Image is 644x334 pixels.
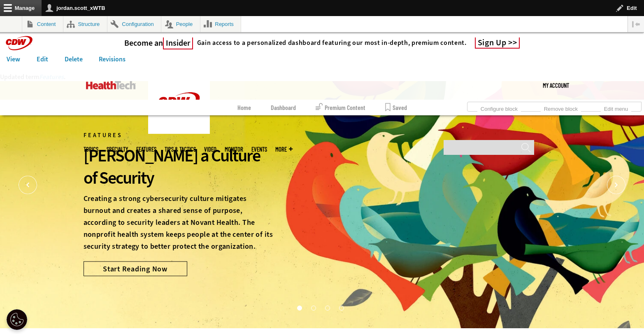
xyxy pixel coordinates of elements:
a: Content [22,16,63,32]
button: 2 of 4 [311,306,315,310]
span: Insider [163,37,193,49]
button: 4 of 4 [339,306,343,310]
a: Features [136,146,156,152]
a: Configuration [107,16,161,32]
button: Vertical orientation [628,16,644,32]
a: Home [237,100,251,115]
a: Revisions [92,53,132,65]
button: Next [607,176,625,194]
h3: Become an [124,38,193,48]
div: [PERSON_NAME] a Culture of Security [84,145,274,189]
button: 1 of 4 [297,306,301,310]
span: More [275,146,293,152]
button: Prev [19,176,37,194]
a: Video [204,146,216,152]
a: Sign Up [475,37,520,49]
a: Reports [200,16,241,32]
a: Saved [385,100,407,115]
a: Dashboard [271,100,296,115]
div: User menu [543,73,569,98]
a: Become anInsider [124,38,193,48]
a: Edit menu [601,103,631,112]
a: Remove block [541,103,581,112]
button: Open Preferences [7,309,27,330]
a: Start Reading Now [84,262,187,276]
a: My Account [543,73,569,98]
a: People [161,16,200,32]
h4: Gain access to a personalized dashboard featuring our most in-depth, premium content. [197,39,467,47]
a: Premium Content [316,100,365,115]
p: Creating a strong cybersecurity culture mitigates burnout and creates a shared sense of purpose, ... [84,193,274,252]
div: Cookie Settings [7,309,27,330]
span: Topics [84,146,98,152]
a: CDW [148,127,210,136]
a: Gain access to a personalized dashboard featuring our most in-depth, premium content. [193,39,467,47]
img: Home [148,73,210,134]
a: Structure [63,16,107,32]
span: Specialty [107,146,128,152]
a: Configure block [477,103,521,112]
a: Events [251,146,267,152]
a: Delete [58,53,89,65]
a: MonITor [225,146,243,152]
button: 3 of 4 [325,306,329,310]
a: Edit [30,53,55,65]
img: Home [86,81,136,89]
a: Tips & Tactics [165,146,196,152]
